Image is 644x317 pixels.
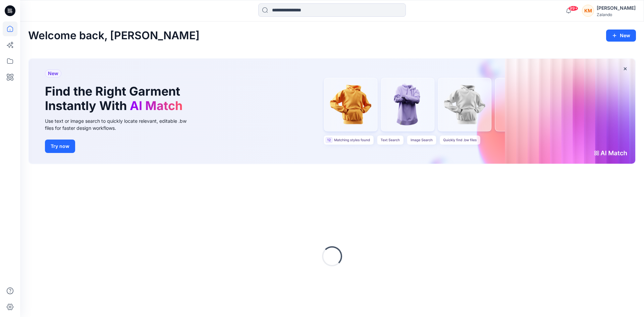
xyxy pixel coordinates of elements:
div: [PERSON_NAME] [597,4,636,12]
h2: Welcome back, [PERSON_NAME] [28,30,200,42]
button: New [606,30,636,42]
h1: Find the Right Garment Instantly With [45,84,186,113]
button: Try now [45,140,75,153]
span: New [48,69,58,77]
span: AI Match [130,98,182,113]
div: KM [582,5,594,17]
div: Use text or image search to quickly locate relevant, editable .bw files for faster design workflows. [45,117,196,131]
span: 99+ [568,6,578,11]
div: Zalando [597,12,636,17]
